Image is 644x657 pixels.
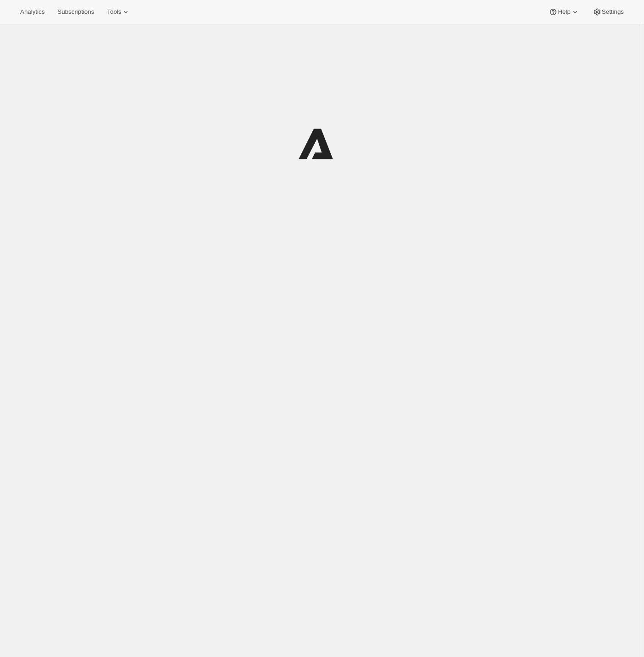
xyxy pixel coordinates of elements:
[543,6,585,18] button: Help
[602,8,624,16] span: Settings
[15,6,50,18] button: Analytics
[52,6,100,18] button: Subscriptions
[558,8,570,16] span: Help
[20,8,44,16] span: Analytics
[57,8,94,16] span: Subscriptions
[587,6,629,18] button: Settings
[107,8,121,16] span: Tools
[101,6,136,18] button: Tools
